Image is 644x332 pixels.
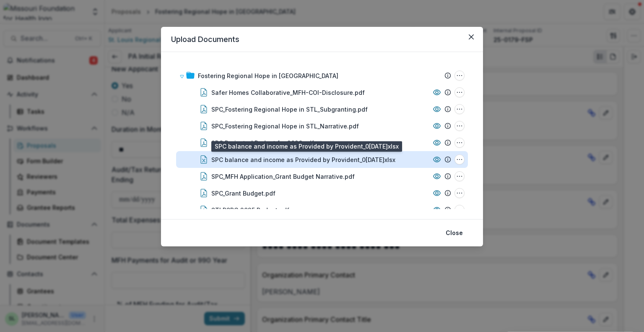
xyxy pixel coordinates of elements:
div: SPC balance and income as Provided by Provident_0[DATE]xlsxSPC balance and income as Provided by ... [176,151,468,168]
div: SPC Projected Budget for 2026.pdf [211,139,314,147]
div: Safer Homes Collaborative_MFH-COI-Disclosure.pdfSafer Homes Collaborative_MFH-COI-Disclosure.pdf ... [176,84,468,101]
button: SPC Projected Budget for 2026.pdf Options [454,138,465,148]
button: SPC_MFH Application_Grant Budget Narrative.pdf Options [454,171,465,181]
div: Fostering Regional Hope in [GEOGRAPHIC_DATA]Fostering Regional Hope in STL Options [176,67,468,84]
div: SPC Projected Budget for 2026.pdfSPC Projected Budget for 2026.pdf Options [176,134,468,151]
button: Fostering Regional Hope in STL Options [454,71,465,81]
div: SPC_MFH Application_Grant Budget Narrative.pdf [211,172,355,181]
div: SPC_Fostering Regional Hope in STL_Subgranting.pdf [211,105,368,114]
button: SPC_Fostering Regional Hope in STL_Subgranting.pdf Options [454,104,465,114]
div: SPC_Grant Budget.pdfSPC_Grant Budget.pdf Options [176,185,468,201]
button: Close [465,30,478,44]
button: STLRSPC_2025 Budget.pdf Options [454,205,465,215]
div: SPC_Fostering Regional Hope in STL_Narrative.pdfSPC_Fostering Regional Hope in STL_Narrative.pdf ... [176,118,468,134]
header: Upload Documents [161,27,483,52]
button: Close [441,226,468,240]
div: STLRSPC_2025 Budget.pdf [211,206,289,214]
div: SPC_MFH Application_Grant Budget Narrative.pdfSPC_MFH Application_Grant Budget Narrative.pdf Options [176,168,468,185]
button: SPC balance and income as Provided by Provident_08-05-2025.xlsx Options [454,154,465,165]
div: SPC balance and income as Provided by Provident_0[DATE]xlsx [211,155,395,164]
button: SPC_Fostering Regional Hope in STL_Narrative.pdf Options [454,121,465,131]
div: Fostering Regional Hope in [GEOGRAPHIC_DATA] [198,71,338,80]
button: SPC_Grant Budget.pdf Options [454,188,465,198]
div: Safer Homes Collaborative_MFH-COI-Disclosure.pdf [211,88,365,97]
div: SPC_Fostering Regional Hope in STL_Subgranting.pdfSPC_Fostering Regional Hope in STL_Subgranting.... [176,101,468,118]
div: SPC_Grant Budget.pdf [211,189,275,198]
div: SPC_Fostering Regional Hope in STL_Narrative.pdf [211,122,359,131]
div: STLRSPC_2025 Budget.pdfSTLRSPC_2025 Budget.pdf Options [176,201,468,218]
button: Safer Homes Collaborative_MFH-COI-Disclosure.pdf Options [454,87,465,97]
